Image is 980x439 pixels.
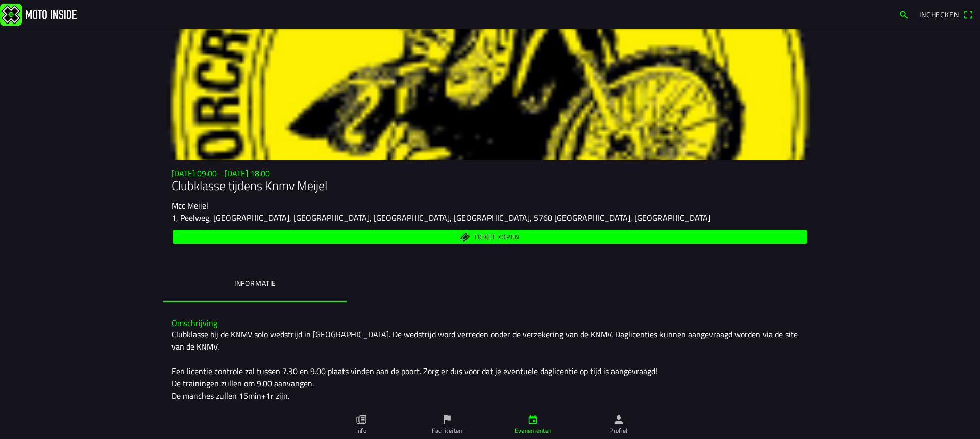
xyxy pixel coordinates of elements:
span: Ticket kopen [474,234,520,240]
h3: [DATE] 09:00 - [DATE] 18:00 [171,169,808,178]
ion-label: Faciliteiten [432,426,462,435]
ion-label: Informatie [234,278,276,289]
ion-label: Info [356,426,366,435]
ion-text: Mcc Meijel [171,199,208,212]
h3: Omschrijving [171,318,808,328]
a: Incheckenqr scanner [914,6,978,23]
span: Inchecken [919,9,959,20]
ion-icon: paper [356,414,367,425]
ion-icon: flag [442,414,453,425]
ion-icon: person [613,414,624,425]
ion-text: 1, Peelweg, [GEOGRAPHIC_DATA], [GEOGRAPHIC_DATA], [GEOGRAPHIC_DATA], [GEOGRAPHIC_DATA], 5768 [GEO... [171,212,710,224]
div: Clubklasse bij de KNMV solo wedstrijd in [GEOGRAPHIC_DATA]. De wedstrijd word verreden onder de v... [171,328,808,426]
a: search [894,6,914,23]
ion-icon: calendar [527,414,538,425]
ion-label: Evenementen [514,426,552,435]
ion-label: Profiel [609,426,628,435]
h1: Clubklasse tijdens Knmv Meijel [171,178,808,193]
